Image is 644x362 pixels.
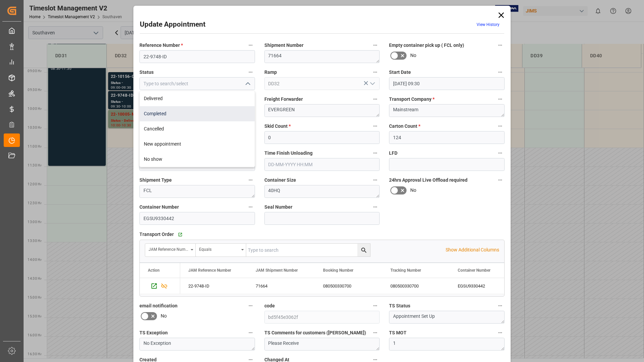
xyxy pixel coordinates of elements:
[496,122,505,130] button: Carton Count *
[139,204,179,211] span: Container Number
[389,177,468,184] span: 24hrs Approval Live Offload required
[410,187,416,194] span: No
[264,77,380,90] input: Type to search/select
[140,91,255,106] div: Delivered
[389,69,411,76] span: Start Date
[139,302,178,309] span: email notification
[139,69,154,76] span: Status
[140,106,255,121] div: Completed
[264,123,291,130] span: Skid Count
[246,301,255,310] button: email notification
[140,278,180,294] div: Press SPACE to select this row.
[246,41,255,50] button: Reference Number *
[496,301,505,310] button: TS Status
[140,19,205,30] h2: Update Appointment
[496,95,505,103] button: Transport Company *
[323,268,353,273] span: Booking Number
[139,329,168,336] span: TS Exception
[367,79,377,89] button: open menu
[180,278,248,294] div: 22-9748-ID
[246,244,370,257] input: Type to search
[248,278,315,294] div: 71664
[264,96,303,103] span: Freight Forwarder
[242,79,252,89] button: close menu
[450,278,517,294] div: EGSU9330442
[264,150,313,157] span: Time Finish Unloading
[264,158,380,171] input: DD-MM-YYYY HH:MM
[389,311,505,324] textarea: Appointment Set Up
[496,176,505,184] button: 24hrs Approval Live Offload required
[264,69,277,76] span: Ramp
[140,137,255,152] div: New appointment
[371,203,380,211] button: Seal Number
[246,176,255,184] button: Shipment Type
[140,121,255,137] div: Cancelled
[145,244,196,257] button: open menu
[389,77,505,90] input: DD-MM-YYYY HH:MM
[139,177,172,184] span: Shipment Type
[246,203,255,211] button: Container Number
[264,42,303,49] span: Shipment Number
[139,42,183,49] span: Reference Number
[371,328,380,337] button: TS Comments for customers ([PERSON_NAME])
[264,104,380,117] textarea: EVERGREEN
[389,104,505,117] textarea: Mainstream
[371,95,380,103] button: Freight Forwarder
[371,176,380,184] button: Container Size
[390,268,421,273] span: Tracking Number
[246,328,255,337] button: TS Exception
[496,41,505,50] button: Empty container pick up ( FCL only)
[161,312,167,320] span: No
[371,301,380,310] button: code
[371,122,380,130] button: Skid Count *
[139,338,255,351] textarea: No Exception
[315,278,382,294] div: 080500330700
[371,149,380,157] button: Time Finish Unloading
[264,302,275,309] span: code
[458,268,490,273] span: Container Number
[188,268,231,273] span: JAM Reference Number
[264,329,366,336] span: TS Comments for customers ([PERSON_NAME])
[139,77,255,90] input: Type to search/select
[256,268,298,273] span: JAM Shipment Number
[371,68,380,77] button: Ramp
[246,68,255,77] button: Status
[389,150,397,157] span: LFD
[264,177,296,184] span: Container Size
[264,50,380,63] textarea: 71664
[264,204,292,211] span: Seal Number
[139,231,174,238] span: Transport Order
[139,185,255,198] textarea: FCL
[382,278,450,294] div: 080500330700
[199,245,239,252] div: Equals
[496,68,505,77] button: Start Date
[264,338,380,351] textarea: Please Receive
[264,185,380,198] textarea: 40HQ
[196,244,246,257] button: open menu
[140,152,255,167] div: No show
[371,41,380,50] button: Shipment Number
[410,52,416,59] span: No
[477,22,500,27] a: View History
[389,96,434,103] span: Transport Company
[389,302,410,309] span: TS Status
[357,244,370,257] button: search button
[446,246,499,253] p: Show Additional Columns
[149,245,188,252] div: JAM Reference Number
[389,123,420,130] span: Carton Count
[389,329,407,336] span: TS MOT
[389,42,464,49] span: Empty container pick up ( FCL only)
[389,338,505,351] textarea: 1
[148,268,160,273] div: Action
[496,328,505,337] button: TS MOT
[496,149,505,157] button: LFD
